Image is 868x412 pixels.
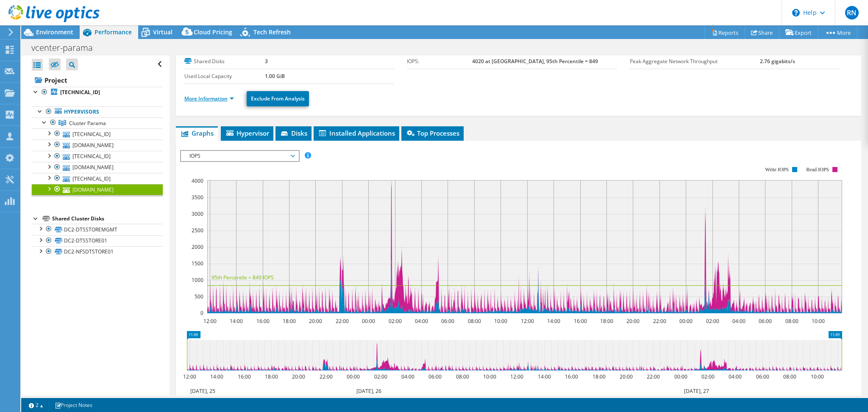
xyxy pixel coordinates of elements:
[653,317,666,325] text: 22:00
[845,6,859,19] span: RN
[785,317,798,325] text: 08:00
[192,227,203,234] text: 2500
[728,373,741,380] text: 04:00
[184,72,265,81] label: Used Local Capacity
[256,317,269,325] text: 16:00
[229,317,242,325] text: 14:00
[619,373,632,380] text: 20:00
[309,317,322,325] text: 20:00
[192,177,203,184] text: 4000
[194,28,232,36] span: Cloud Pricing
[32,184,163,195] a: [DOMAIN_NAME]
[547,317,560,325] text: 14:00
[346,373,359,380] text: 00:00
[811,317,824,325] text: 10:00
[282,317,295,325] text: 18:00
[184,57,265,66] label: Shared Disks
[95,28,132,36] span: Performance
[388,317,401,325] text: 02:00
[646,373,659,380] text: 22:00
[779,26,818,39] a: Export
[674,373,687,380] text: 00:00
[679,317,692,325] text: 00:00
[203,317,216,325] text: 12:00
[818,26,857,39] a: More
[765,167,789,173] text: Write IOPS
[32,87,163,98] a: [TECHNICAL_ID]
[192,243,203,251] text: 2000
[192,276,203,284] text: 1000
[626,317,639,325] text: 20:00
[192,194,203,201] text: 3500
[52,214,163,224] div: Shared Cluster Disks
[292,373,305,380] text: 20:00
[573,317,587,325] text: 16:00
[32,106,163,117] a: Hypervisors
[415,317,428,325] text: 04:00
[510,373,523,380] text: 12:00
[401,373,414,380] text: 04:00
[32,235,163,246] a: DC2-DTSSTORE01
[153,28,172,36] span: Virtual
[36,28,73,36] span: Environment
[732,317,745,325] text: 04:00
[32,224,163,235] a: DC2-DTSSTOREMGMT
[374,373,387,380] text: 02:00
[195,293,203,300] text: 500
[211,274,274,281] text: 95th Percentile = 849 IOPS
[706,317,719,325] text: 02:00
[32,73,163,87] a: Project
[192,210,203,217] text: 3000
[520,317,534,325] text: 12:00
[592,373,605,380] text: 18:00
[806,167,829,173] text: Read IOPS
[600,317,613,325] text: 18:00
[210,373,223,380] text: 14:00
[184,95,234,102] a: More Information
[237,373,250,380] text: 16:00
[32,128,163,139] a: [TECHNICAL_ID]
[630,57,760,66] label: Peak Aggregate Network Throughput
[28,43,106,53] h1: vcenter-parama
[745,26,779,39] a: Share
[280,129,307,137] span: Disks
[335,317,348,325] text: 22:00
[494,317,507,325] text: 10:00
[407,57,472,66] label: IOPS:
[756,373,769,380] text: 06:00
[264,373,278,380] text: 18:00
[441,317,454,325] text: 06:00
[792,9,800,17] svg: \n
[247,91,309,106] a: Exclude From Analysis
[32,246,163,257] a: DC2-NFSDTSTORE01
[49,400,98,410] a: Project Notes
[265,58,268,65] b: 3
[701,373,714,380] text: 02:00
[783,373,796,380] text: 08:00
[456,373,469,380] text: 08:00
[32,162,163,173] a: [DOMAIN_NAME]
[200,309,203,317] text: 0
[760,58,795,65] b: 2.76 gigabits/s
[225,129,269,137] span: Hypervisor
[180,129,214,137] span: Graphs
[32,151,163,162] a: [TECHNICAL_ID]
[192,260,203,267] text: 1500
[23,400,49,410] a: 2
[428,373,441,380] text: 06:00
[810,373,823,380] text: 10:00
[319,373,332,380] text: 22:00
[32,139,163,150] a: [DOMAIN_NAME]
[318,129,395,137] span: Installed Applications
[69,120,106,127] span: Cluster Parama
[183,373,196,380] text: 12:00
[472,58,598,65] b: 4020 at [GEOGRAPHIC_DATA], 95th Percentile = 849
[60,89,100,96] b: [TECHNICAL_ID]
[406,129,459,137] span: Top Processes
[704,26,745,39] a: Reports
[467,317,481,325] text: 08:00
[758,317,771,325] text: 06:00
[362,317,375,325] text: 00:00
[565,373,578,380] text: 16:00
[32,117,163,128] a: Cluster Parama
